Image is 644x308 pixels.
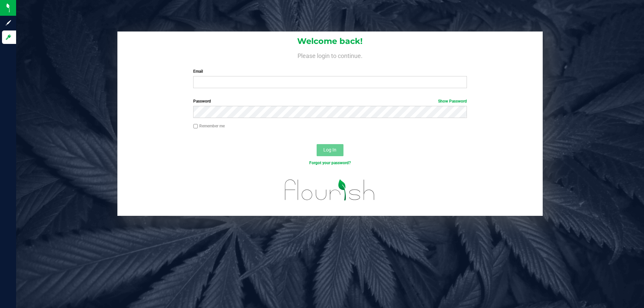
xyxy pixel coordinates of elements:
[309,161,351,165] a: Forgot your password?
[193,123,225,129] label: Remember me
[317,144,343,156] button: Log In
[117,37,543,46] h1: Welcome back!
[117,51,543,59] h4: Please login to continue.
[277,173,383,207] img: flourish_logo.svg
[193,99,211,104] span: Password
[193,124,198,129] input: Remember me
[5,34,12,41] inline-svg: Log in
[193,68,467,74] label: Email
[438,99,467,104] a: Show Password
[5,19,12,26] inline-svg: Sign up
[323,147,336,152] span: Log In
